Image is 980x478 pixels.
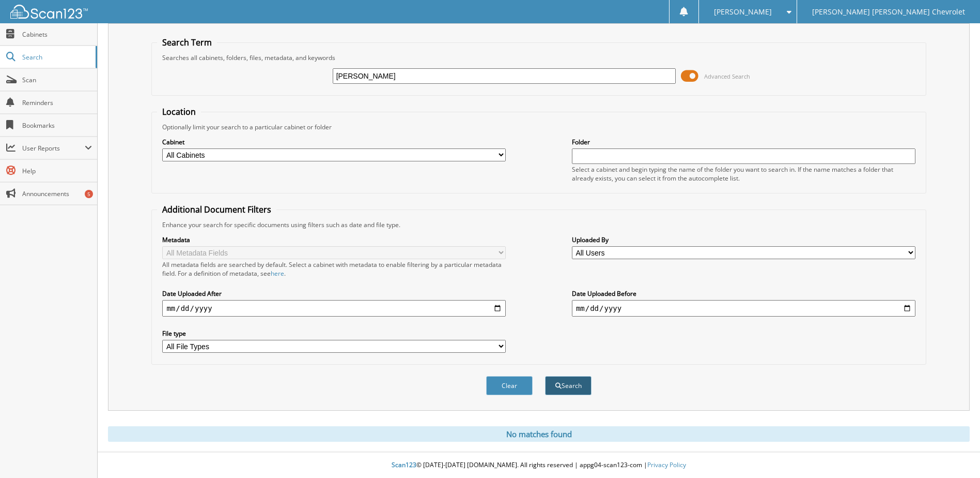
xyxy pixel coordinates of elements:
span: Announcements [22,189,92,198]
button: Clear [486,376,533,395]
label: File type [162,329,506,338]
span: Reminders [22,98,92,107]
label: Folder [572,138,915,146]
button: Search [545,376,592,395]
div: Searches all cabinets, folders, files, metadata, and keywords [157,53,920,62]
div: Select a cabinet and begin typing the name of the folder you want to search in. If the name match... [572,165,915,183]
label: Date Uploaded Before [572,289,915,298]
span: Bookmarks [22,121,92,130]
span: User Reports [22,144,85,153]
a: here [271,269,284,278]
div: 5 [85,190,93,198]
span: [PERSON_NAME] [PERSON_NAME] Chevrolet [812,9,965,15]
legend: Location [157,106,201,117]
div: No matches found [108,426,970,442]
input: end [572,300,915,317]
span: Search [22,53,90,62]
img: scan123-logo-white.svg [10,5,88,19]
label: Date Uploaded After [162,289,506,298]
div: © [DATE]-[DATE] [DOMAIN_NAME]. All rights reserved | appg04-scan123-com | [98,453,980,478]
label: Metadata [162,235,506,244]
a: Privacy Policy [647,460,686,469]
span: Scan123 [392,460,416,469]
legend: Search Term [157,37,217,48]
span: Help [22,167,92,175]
legend: Additional Document Filters [157,204,276,215]
div: Optionally limit your search to a particular cabinet or folder [157,123,920,131]
iframe: Chat Widget [928,428,980,478]
span: Scan [22,76,92,84]
span: [PERSON_NAME] [714,9,772,15]
input: start [162,300,506,317]
div: All metadata fields are searched by default. Select a cabinet with metadata to enable filtering b... [162,260,506,278]
span: Advanced Search [704,72,750,80]
label: Cabinet [162,138,506,146]
div: Enhance your search for specific documents using filters such as date and file type. [157,220,920,229]
span: Cabinets [22,30,92,39]
label: Uploaded By [572,235,915,244]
